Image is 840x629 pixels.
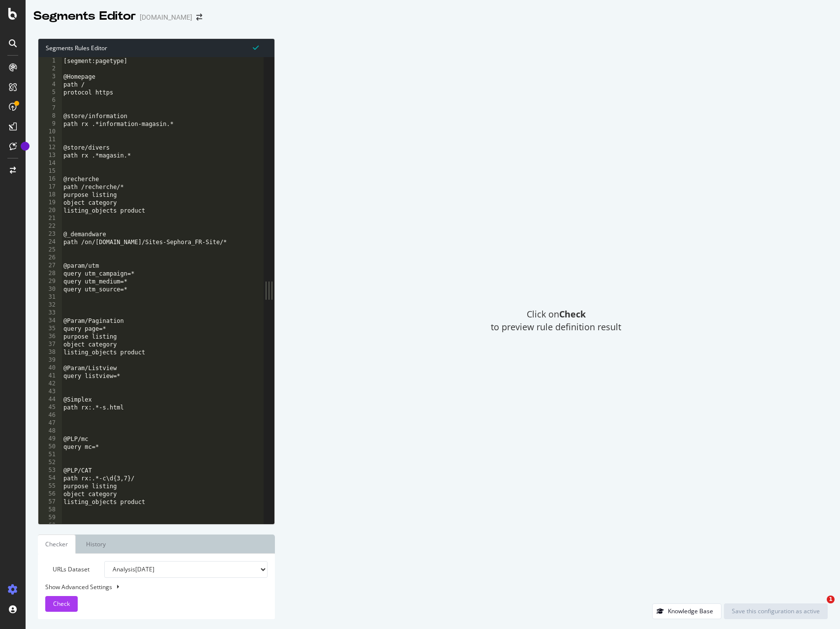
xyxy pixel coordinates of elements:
div: 4 [38,81,62,89]
div: 58 [38,506,62,514]
div: 15 [38,167,62,175]
button: Check [45,596,78,612]
div: 9 [38,120,62,128]
div: 14 [38,159,62,167]
button: Save this configuration as active [724,603,828,619]
div: 49 [38,435,62,443]
div: 48 [38,427,62,435]
div: 5 [38,89,62,96]
div: 23 [38,230,62,238]
div: 53 [38,467,62,474]
div: 37 [38,341,62,348]
div: 21 [38,215,62,222]
div: 26 [38,254,62,262]
div: 55 [38,482,62,490]
div: Knowledge Base [668,607,713,615]
div: 18 [38,191,62,199]
div: 45 [38,404,62,411]
div: 25 [38,246,62,254]
span: Check [53,599,70,608]
div: 50 [38,443,62,451]
div: 6 [38,96,62,104]
div: 59 [38,514,62,522]
div: 44 [38,396,62,404]
div: 11 [38,136,62,144]
div: 31 [38,293,62,301]
div: 36 [38,333,62,341]
iframe: Intercom live chat [807,596,830,619]
div: 33 [38,309,62,317]
div: 47 [38,419,62,427]
div: Segments Rules Editor [38,39,274,57]
div: Tooltip anchor [21,142,30,151]
div: 32 [38,301,62,309]
div: 42 [38,380,62,388]
div: 2 [38,65,62,73]
div: 60 [38,522,62,530]
div: 17 [38,183,62,191]
div: 10 [38,128,62,136]
a: History [78,535,114,554]
div: Show Advanced Settings [38,583,260,591]
a: Knowledge Base [652,607,721,615]
div: Segments Editor [33,8,136,25]
div: 56 [38,490,62,498]
div: 27 [38,262,62,270]
div: 35 [38,325,62,333]
div: 20 [38,207,62,215]
strong: Check [559,308,586,320]
div: 1 [38,57,62,65]
div: 30 [38,285,62,293]
a: Checker [38,535,76,554]
div: 12 [38,144,62,152]
div: 38 [38,348,62,356]
div: 52 [38,459,62,467]
span: Syntax is valid [253,43,259,52]
label: URLs Dataset [38,561,97,578]
div: 3 [38,73,62,81]
div: 19 [38,199,62,207]
div: 22 [38,222,62,230]
div: 40 [38,364,62,372]
div: 46 [38,411,62,419]
div: 16 [38,175,62,183]
div: arrow-right-arrow-left [196,14,202,21]
div: 7 [38,104,62,112]
div: 28 [38,270,62,278]
button: Knowledge Base [652,603,721,619]
span: 1 [827,596,835,603]
span: Click on to preview rule definition result [491,308,621,333]
div: 54 [38,474,62,482]
div: [DOMAIN_NAME] [140,12,192,22]
div: 43 [38,388,62,396]
div: 8 [38,112,62,120]
div: 24 [38,238,62,246]
div: 29 [38,278,62,285]
div: 39 [38,356,62,364]
div: 34 [38,317,62,325]
div: 57 [38,498,62,506]
div: 41 [38,372,62,380]
div: 13 [38,152,62,159]
div: Save this configuration as active [732,607,820,615]
div: 51 [38,451,62,459]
